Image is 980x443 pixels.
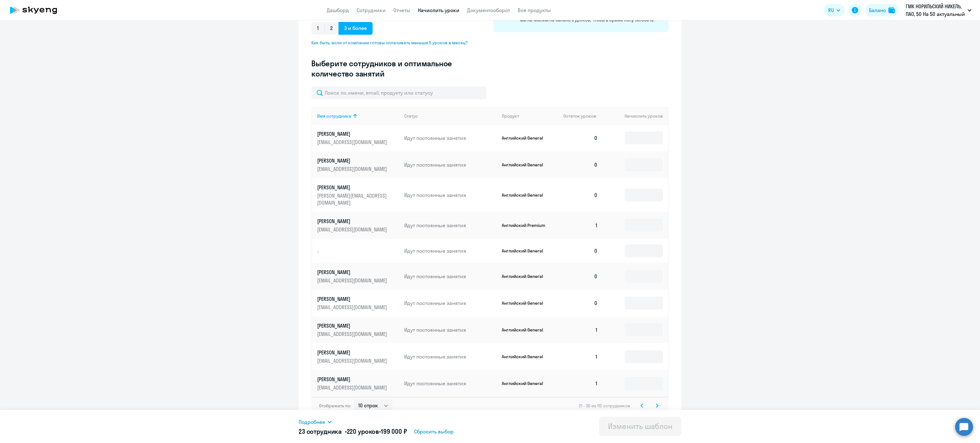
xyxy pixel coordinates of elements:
p: [PERSON_NAME] [317,130,389,137]
a: [PERSON_NAME][EMAIL_ADDRESS][DOMAIN_NAME] [317,157,399,172]
td: 0 [558,178,603,212]
p: [EMAIL_ADDRESS][DOMAIN_NAME] [317,330,389,338]
p: [EMAIL_ADDRESS][DOMAIN_NAME] [317,304,389,311]
a: Начислить уроки [418,7,459,13]
button: Балансbalance [865,4,899,17]
span: Как быть, если от компании готовы оплачивать меньше 5 уроков в месяц? [311,40,473,46]
p: Английский General [502,135,550,141]
p: Идут постоянные занятия [404,300,497,307]
p: - [317,248,389,255]
td: 1 [558,343,603,370]
p: [EMAIL_ADDRESS][DOMAIN_NAME] [317,226,389,233]
p: [EMAIL_ADDRESS][DOMAIN_NAME] [317,277,389,284]
p: [EMAIL_ADDRESS][DOMAIN_NAME] [317,139,389,146]
div: Имя сотрудника [317,113,399,119]
span: Отображать по: [319,403,351,409]
div: Статус [404,113,418,119]
a: [PERSON_NAME][EMAIL_ADDRESS][DOMAIN_NAME] [317,218,399,233]
a: Отчеты [393,7,410,13]
span: Остаток уроков [563,113,596,119]
div: Баланс [869,6,886,14]
div: Продукт [502,113,519,119]
img: balance [888,7,895,13]
a: Все продукты [518,7,551,13]
td: 0 [558,263,603,290]
button: RU [824,4,845,17]
span: 199 000 ₽ [381,427,407,435]
a: [PERSON_NAME][EMAIL_ADDRESS][DOMAIN_NAME] [317,269,399,284]
span: 220 уроков [347,427,379,435]
button: ГМК НОРИЛЬСКИЙ НИКЕЛЬ, ПАО, 50 На 50 актуальный 2021 [902,3,975,18]
p: Английский Premium [502,222,550,228]
a: Документооборот [467,7,510,13]
a: [PERSON_NAME][PERSON_NAME][EMAIL_ADDRESS][DOMAIN_NAME] [317,184,399,206]
p: [PERSON_NAME] [317,349,389,356]
p: Английский General [502,327,550,333]
td: 1 [558,316,603,343]
button: Изменить шаблон [599,417,681,436]
p: Идут постоянные занятия [404,326,497,333]
p: [PERSON_NAME] [317,269,389,276]
td: 0 [558,151,603,178]
div: Имя сотрудника [317,113,351,119]
p: Идут постоянные занятия [404,222,497,229]
td: 1 [558,212,603,239]
a: [PERSON_NAME][EMAIL_ADDRESS][DOMAIN_NAME] [317,295,399,311]
td: 0 [558,125,603,151]
p: [PERSON_NAME] [317,322,389,329]
span: Сбросить выбор [414,428,454,435]
p: Английский General [502,273,550,279]
a: [PERSON_NAME][EMAIL_ADDRESS][DOMAIN_NAME] [317,349,399,364]
td: 0 [558,239,603,263]
p: ГМК НОРИЛЬСКИЙ НИКЕЛЬ, ПАО, 50 На 50 актуальный 2021 [906,3,965,18]
p: [EMAIL_ADDRESS][DOMAIN_NAME] [317,357,389,364]
p: Английский General [502,248,550,254]
th: Начислить уроков [603,107,668,125]
span: 3 и более [338,22,373,35]
td: 0 [558,290,603,316]
a: Сотрудники [357,7,386,13]
a: [PERSON_NAME][EMAIL_ADDRESS][DOMAIN_NAME] [317,130,399,146]
span: 2 [324,22,338,35]
span: Подробнее [299,418,325,426]
div: Изменить шаблон [608,421,672,431]
td: 1 [558,370,603,397]
p: Идут постоянные занятия [404,161,497,168]
p: Английский General [502,300,550,306]
a: [PERSON_NAME][EMAIL_ADDRESS][DOMAIN_NAME] [317,322,399,338]
span: 21 - 30 из 112 сотрудников [579,403,630,409]
a: [PERSON_NAME][EMAIL_ADDRESS][DOMAIN_NAME] [317,376,399,391]
h5: 23 сотрудника • • [299,427,407,436]
p: Английский General [502,192,550,198]
p: [EMAIL_ADDRESS][DOMAIN_NAME] [317,384,389,391]
p: [PERSON_NAME] [317,184,389,191]
a: Дашборд [327,7,349,13]
p: [EMAIL_ADDRESS][DOMAIN_NAME] [317,165,389,172]
a: - [317,247,399,255]
p: Идут постоянные занятия [404,353,497,360]
p: Английский General [502,354,550,359]
p: Английский General [502,381,550,386]
p: Идут постоянные занятия [404,273,497,280]
p: [PERSON_NAME] [317,157,389,164]
div: Продукт [502,113,559,119]
p: Идут постоянные занятия [404,380,497,387]
h3: Выберите сотрудников и оптимальное количество занятий [311,58,473,79]
input: Поиск по имени, email, продукту или статусу [311,86,486,99]
div: Остаток уроков [563,113,603,119]
p: Идут постоянные занятия [404,247,497,254]
p: [PERSON_NAME] [317,376,389,383]
div: Статус [404,113,497,119]
span: RU [828,6,834,14]
p: Идут постоянные занятия [404,192,497,199]
p: [PERSON_NAME][EMAIL_ADDRESS][DOMAIN_NAME] [317,192,389,206]
p: Английский General [502,162,550,168]
span: 1 [311,22,324,35]
p: [PERSON_NAME] [317,295,389,302]
p: [PERSON_NAME] [317,218,389,225]
p: Идут постоянные занятия [404,134,497,142]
